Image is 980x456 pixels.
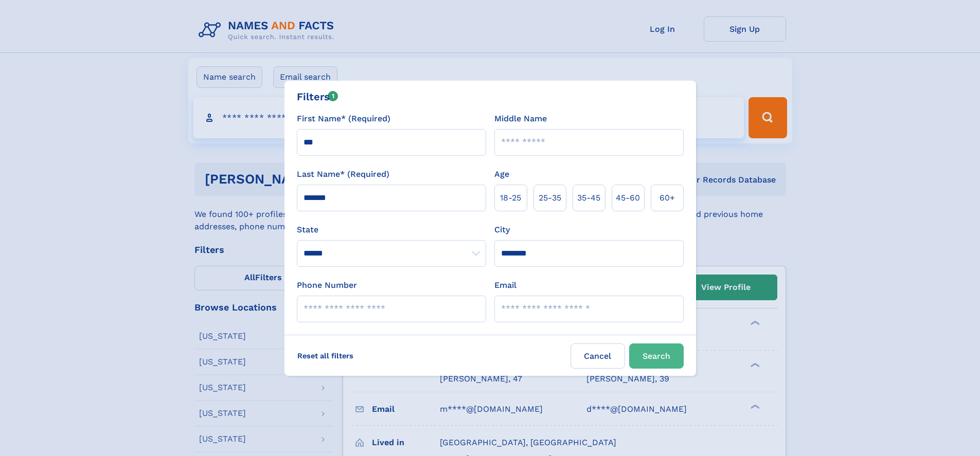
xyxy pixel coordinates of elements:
[571,343,625,369] label: Cancel
[660,192,675,204] span: 60+
[494,113,547,125] label: Middle Name
[494,279,516,291] label: Email
[616,192,640,204] span: 45‑60
[297,113,390,125] label: First Name* (Required)
[500,192,521,204] span: 18‑25
[297,279,357,291] label: Phone Number
[297,89,338,104] div: Filters
[629,343,684,369] button: Search
[494,224,510,236] label: City
[297,168,389,180] label: Last Name* (Required)
[539,192,561,204] span: 25‑35
[494,168,509,180] label: Age
[297,224,486,236] label: State
[577,192,600,204] span: 35‑45
[291,343,360,368] label: Reset all filters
